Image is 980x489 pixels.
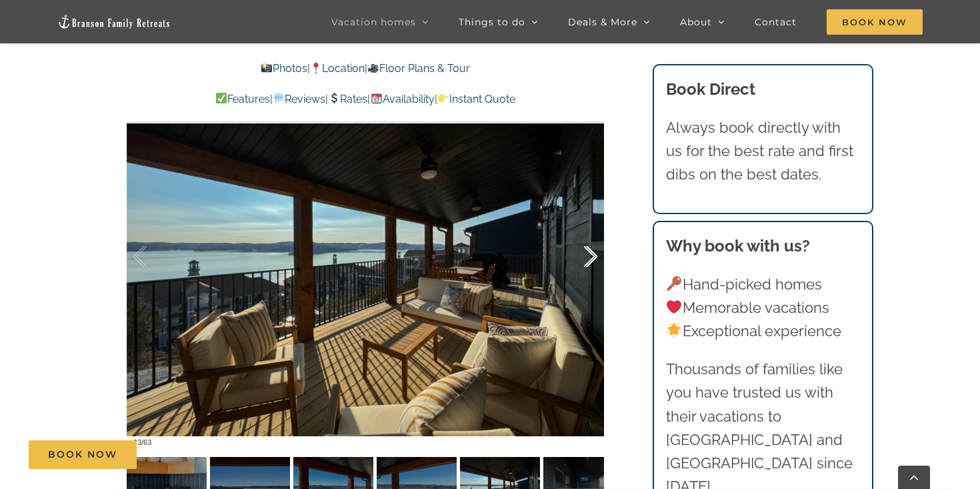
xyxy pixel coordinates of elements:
[127,60,604,77] p: | |
[371,93,382,103] img: 📆
[666,116,861,187] p: Always book directly with us for the best rate and first dibs on the best dates.
[827,9,923,35] span: Book Now
[459,17,525,27] span: Things to do
[57,14,171,29] img: Branson Family Retreats Logo
[368,63,379,73] img: 🎥
[667,276,681,291] img: 🔑
[215,93,270,105] a: Features
[666,234,861,258] h3: Why book with us?
[666,79,755,99] b: Book Direct
[666,273,861,344] p: Hand-picked homes Memorable vacations Exceptional experience
[260,62,307,75] a: Photos
[261,63,272,73] img: 📸
[328,93,367,105] a: Rates
[667,300,681,314] img: ❤️
[311,63,321,73] img: 📍
[367,62,470,75] a: Floor Plans & Tour
[370,93,434,105] a: Availability
[29,440,137,469] a: Book Now
[273,93,284,103] img: 💬
[680,17,712,27] span: About
[48,449,117,460] span: Book Now
[127,91,604,108] p: | | | |
[667,323,681,338] img: 🌟
[216,93,227,103] img: ✅
[438,93,449,103] img: 👉
[329,93,339,103] img: 💲
[437,93,515,105] a: Instant Quote
[755,17,797,27] span: Contact
[568,17,637,27] span: Deals & More
[310,62,365,75] a: Location
[331,17,416,27] span: Vacation homes
[273,93,325,105] a: Reviews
